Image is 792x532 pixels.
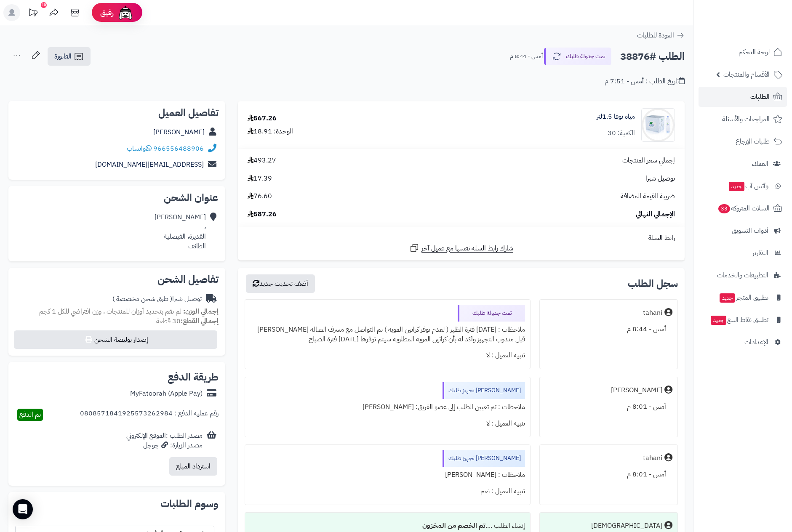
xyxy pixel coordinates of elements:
[117,4,134,21] img: ai-face.png
[699,87,787,107] a: الطلبات
[591,521,662,531] div: [DEMOGRAPHIC_DATA]
[637,30,674,40] span: العودة للطلبات
[608,128,635,138] div: الكمية: 30
[248,210,277,219] span: 587.26
[250,347,525,364] div: تنبيه العميل : لا
[739,46,770,58] span: لوحة التحكم
[248,174,272,184] span: 17.39
[711,316,726,325] span: جديد
[699,243,787,263] a: التقارير
[39,306,181,317] span: لم تقم بتحديد أوزان للمنتجات ، وزن افتراضي للكل 1 كجم
[250,415,525,432] div: تنبيه العميل : لا
[22,4,43,23] a: تحديثات المنصة
[48,47,91,66] a: الفاتورة
[545,466,672,483] div: أمس - 8:01 م
[409,243,513,253] a: شارك رابط السلة نفسها مع عميل آخر
[752,158,768,170] span: العملاء
[545,321,672,338] div: أمس - 8:44 م
[729,182,744,191] span: جديد
[156,316,219,326] small: 30 قطعة
[744,336,768,348] span: الإعدادات
[545,399,672,415] div: أمس - 8:01 م
[80,409,219,421] div: رقم عملية الدفع : 0808571841925573262984
[100,8,114,18] span: رفيق
[250,399,525,415] div: ملاحظات : تم تعيين الطلب إلى عضو الفريق: [PERSON_NAME]
[422,521,485,531] b: تم الخصم من المخزون
[621,192,675,201] span: ضريبة القيمة المضافة
[126,431,203,450] div: مصدر الطلب :الموقع الإلكتروني
[169,457,217,476] button: استرداد المبلغ
[250,322,525,348] div: ملاحظات : [DATE] فترة الظهر ( لعدم توفر كراتين المويه ) تم التواصل مع مشرف الصاله [PERSON_NAME] ق...
[130,389,203,399] div: MyFatoorah (Apple Pay)
[248,127,293,136] div: الوحدة: 18.91
[718,204,730,213] span: 33
[15,499,219,509] h2: وسوم الطلبات
[443,382,525,399] div: [PERSON_NAME] تجهيز طلبك
[183,306,219,317] strong: إجمالي الوزن:
[643,453,662,463] div: tahani
[728,180,768,192] span: وآتس آب
[241,233,681,243] div: رابط السلة
[723,69,770,80] span: الأقسام والمنتجات
[699,154,787,174] a: العملاء
[13,499,33,519] div: Open Intercom Messenger
[699,176,787,196] a: وآتس آبجديد
[421,244,513,253] span: شارك رابط السلة نفسها مع عميل آخر
[112,294,202,304] div: توصيل شبرا
[710,314,768,326] span: تطبيق نقاط البيع
[637,30,685,40] a: العودة للطلبات
[699,131,787,152] a: طلبات الإرجاع
[636,210,675,219] span: الإجمالي النهائي
[620,48,685,65] h2: الطلب #38876
[699,42,787,62] a: لوحة التحكم
[732,225,768,237] span: أدوات التسويق
[127,144,152,154] a: واتساب
[544,48,611,65] button: تمت جدولة طلبك
[126,441,203,450] div: مصدر الزيارة: جوجل
[622,156,675,165] span: إجمالي سعر المنتجات
[717,269,768,281] span: التطبيقات والخدمات
[153,144,204,154] a: 966556488906
[248,114,277,123] div: 567.26
[699,287,787,308] a: تطبيق المتجرجديد
[717,202,770,214] span: السلات المتروكة
[458,305,525,322] div: تمت جدولة طلبك
[155,213,206,251] div: [PERSON_NAME] ، القديرة، الفيصلية الطائف
[153,127,205,137] a: [PERSON_NAME]
[443,450,525,467] div: [PERSON_NAME] تجهيز طلبك
[611,386,662,395] div: [PERSON_NAME]
[54,51,72,61] span: الفاتورة
[248,156,276,165] span: 493.27
[750,91,770,103] span: الطلبات
[699,221,787,241] a: أدوات التسويق
[736,136,770,147] span: طلبات الإرجاع
[699,265,787,285] a: التطبيقات والخدمات
[15,193,219,203] h2: عنوان الشحن
[719,292,768,303] span: تطبيق المتجر
[41,2,47,8] div: 10
[722,113,770,125] span: المراجعات والأسئلة
[250,467,525,483] div: ملاحظات : [PERSON_NAME]
[248,192,272,201] span: 76.60
[112,294,172,304] span: ( طرق شحن مخصصة )
[168,372,219,382] h2: طريقة الدفع
[15,274,219,285] h2: تفاصيل الشحن
[720,293,735,303] span: جديد
[699,310,787,330] a: تطبيق نقاط البيعجديد
[597,112,635,122] a: مياه نوفا 1.5لتر
[645,174,675,184] span: توصيل شبرا
[15,108,219,118] h2: تفاصيل العميل
[699,109,787,129] a: المراجعات والأسئلة
[14,330,217,349] button: إصدار بوليصة الشحن
[642,108,675,142] img: 792dbfe6ea8a2b5a6eda5673af35dff272f-90x90.jpg
[699,332,787,352] a: الإعدادات
[643,308,662,318] div: tahani
[628,279,678,289] h3: سجل الطلب
[250,483,525,500] div: تنبيه العميل : نعم
[181,316,219,326] strong: إجمالي القطع:
[699,198,787,218] a: السلات المتروكة33
[95,160,204,170] a: [EMAIL_ADDRESS][DOMAIN_NAME]
[752,247,768,259] span: التقارير
[19,410,41,420] span: تم الدفع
